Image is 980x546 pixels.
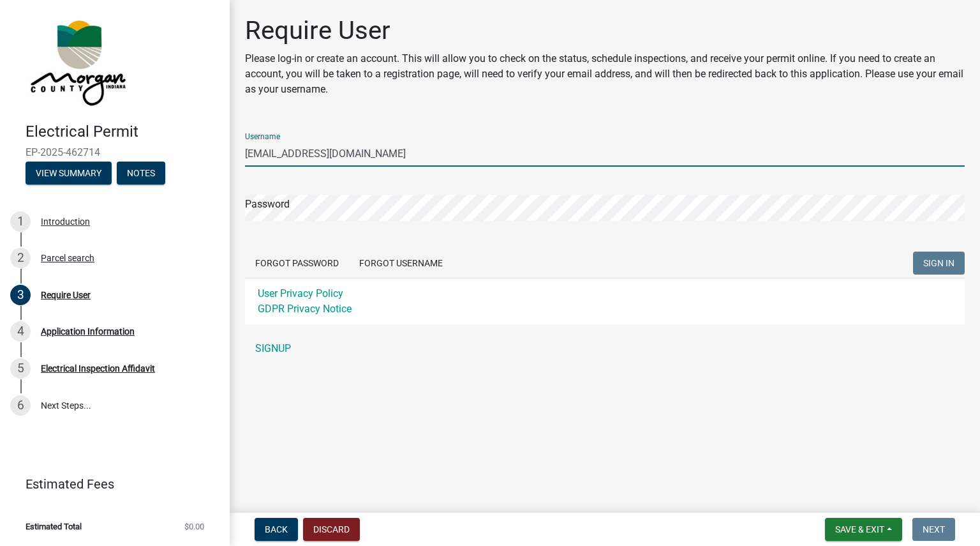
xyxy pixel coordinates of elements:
button: Forgot Username [349,252,453,275]
span: EP-2025-462714 [26,146,204,158]
div: Parcel search [41,254,94,262]
button: Back [255,518,298,541]
a: SIGNUP [245,336,965,361]
button: Forgot Password [245,252,349,275]
div: Require User [41,291,91,300]
span: Back [265,524,288,535]
wm-modal-confirm: Summary [26,169,112,179]
div: 1 [10,211,31,232]
div: Electrical Inspection Affidavit [41,364,155,373]
div: Application Information [41,327,135,336]
wm-modal-confirm: Notes [117,169,165,179]
div: 2 [10,248,31,268]
a: GDPR Privacy Notice [258,303,352,315]
div: 3 [10,285,31,305]
a: User Privacy Policy [258,287,343,300]
span: SIGN IN [923,258,954,268]
h4: Electrical Permit [26,123,219,141]
button: Next [912,518,955,541]
button: SIGN IN [913,252,965,275]
button: Save & Exit [825,518,902,541]
span: Estimated Total [26,522,82,531]
a: Estimated Fees [10,471,209,497]
button: Discard [303,518,360,541]
p: Please log-in or create an account. This will allow you to check on the status, schedule inspecti... [245,51,965,97]
button: Notes [117,162,165,185]
span: Next [923,524,945,535]
h1: Require User [245,15,965,46]
span: Save & Exit [835,524,884,535]
div: 4 [10,321,31,342]
div: 6 [10,395,31,416]
div: Introduction [41,217,90,226]
div: 5 [10,358,31,379]
button: View Summary [26,162,112,185]
span: $0.00 [184,522,204,531]
img: Morgan County, Indiana [26,13,128,109]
